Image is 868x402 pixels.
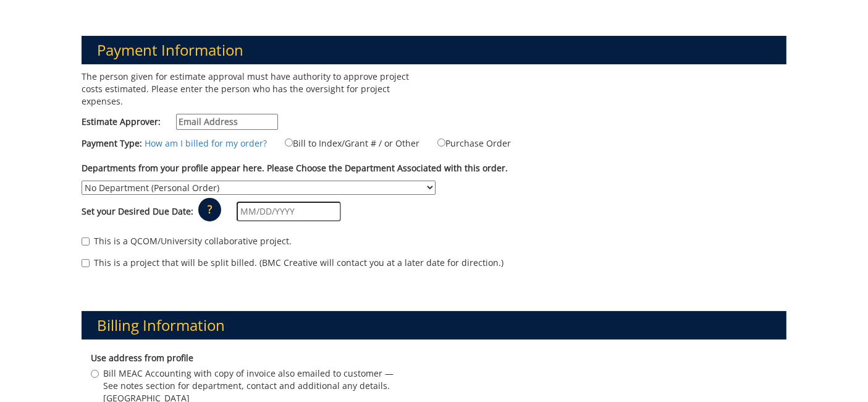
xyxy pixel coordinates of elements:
[82,137,142,150] label: Payment Type:
[198,198,221,221] p: ?
[176,114,278,130] input: Estimate Approver:
[82,235,292,247] label: This is a QCOM/University collaborative project.
[145,137,267,149] a: How am I billed for my order?
[82,205,193,218] label: Set your Desired Due Date:
[269,136,419,150] label: Bill to Index/Grant # / or Other
[285,139,293,147] input: Bill to Index/Grant # / or Other
[82,114,278,130] label: Estimate Approver:
[82,162,508,174] label: Departments from your profile appear here. Please Choose the Department Associated with this order.
[103,380,394,392] span: See notes section for department, contact and additional any details.
[91,352,193,364] b: Use address from profile
[82,259,90,267] input: This is a project that will be split billed. (BMC Creative will contact you at a later date for d...
[82,36,786,64] h3: Payment Information
[422,136,511,150] label: Purchase Order
[82,257,504,269] label: This is a project that will be split billed. (BMC Creative will contact you at a later date for d...
[91,370,99,378] input: Bill MEAC Accounting with copy of invoice also emailed to customer — See notes section for depart...
[237,202,341,221] input: MM/DD/YYYY
[103,367,394,380] span: Bill MEAC Accounting with copy of invoice also emailed to customer —
[82,237,90,246] input: This is a QCOM/University collaborative project.
[82,311,786,340] h3: Billing Information
[82,71,424,108] p: The person given for estimate approval must have authority to approve project costs estimated. Pl...
[437,139,445,147] input: Purchase Order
